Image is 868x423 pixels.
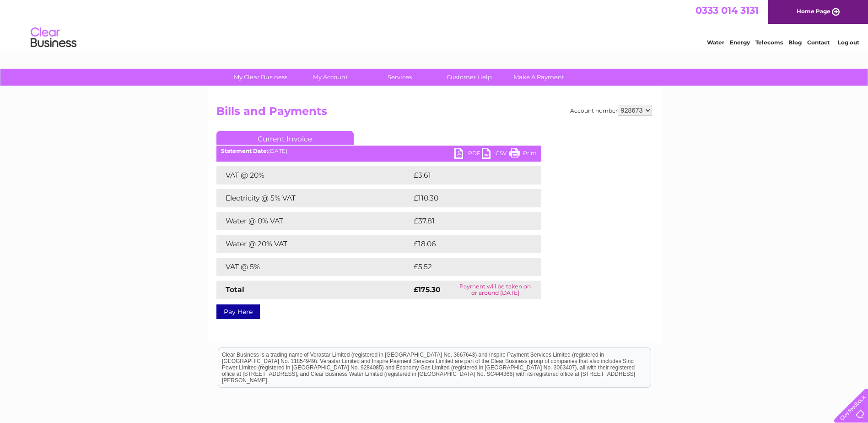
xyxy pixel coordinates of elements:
td: Electricity @ 5% VAT [216,189,411,207]
td: Water @ 0% VAT [216,212,411,230]
a: Log out [838,39,859,46]
td: £37.81 [411,212,522,230]
td: Water @ 20% VAT [216,235,411,253]
a: Energy [730,39,750,46]
a: Customer Help [431,69,507,86]
a: Services [362,69,437,86]
a: Pay Here [216,304,260,319]
td: VAT @ 20% [216,166,411,184]
td: £5.52 [411,258,520,276]
div: Clear Business is a trading name of Verastar Limited (registered in [GEOGRAPHIC_DATA] No. 3667643... [218,5,651,44]
strong: Total [226,285,244,294]
a: Print [509,148,537,161]
a: Telecoms [755,39,783,46]
a: Make A Payment [501,69,577,86]
a: 0333 014 3131 [695,5,759,16]
td: £18.06 [411,235,523,253]
a: Current Invoice [216,131,354,145]
b: Statement Date: [221,147,268,154]
td: £110.30 [411,189,524,207]
a: My Account [292,69,368,86]
a: CSV [482,148,509,161]
td: Payment will be taken on or around [DATE] [449,281,541,299]
a: Blog [788,39,802,46]
h2: Bills and Payments [216,105,652,122]
td: VAT @ 5% [216,258,411,276]
a: My Clear Business [223,69,298,86]
div: [DATE] [216,148,541,154]
a: Contact [807,39,830,46]
strong: £175.30 [414,285,441,294]
a: PDF [454,148,482,161]
a: Water [707,39,724,46]
div: Account number [570,105,652,116]
td: £3.61 [411,166,519,184]
img: logo.png [30,24,77,52]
